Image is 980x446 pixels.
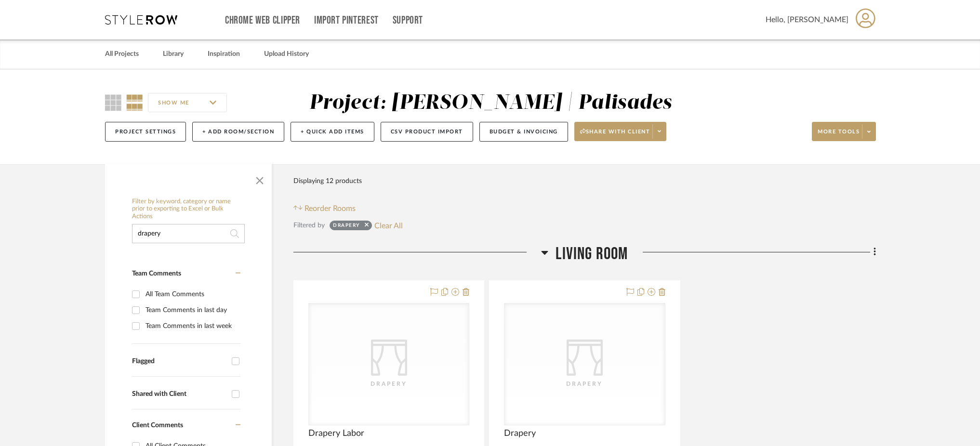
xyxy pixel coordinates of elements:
[574,122,667,141] button: Share with client
[305,203,356,214] span: Reorder Rooms
[293,203,356,214] button: Reorder Rooms
[580,128,650,143] span: Share with client
[374,219,403,232] button: Clear All
[818,128,860,143] span: More tools
[132,270,181,277] span: Team Comments
[132,357,227,366] div: Flagged
[504,303,664,425] div: 0
[250,169,269,188] button: Close
[309,93,672,113] div: Project: [PERSON_NAME] | Palisades
[132,224,245,243] input: Search within 12 results
[146,302,238,318] div: Team Comments in last day
[105,48,139,61] a: All Projects
[479,122,568,142] button: Budget & Invoicing
[766,14,848,26] span: Hello, [PERSON_NAME]
[308,428,364,439] span: Drapery Labor
[504,428,536,439] span: Drapery
[146,287,238,302] div: All Team Comments
[381,122,473,142] button: CSV Product Import
[105,122,186,142] button: Project Settings
[132,390,227,398] div: Shared with Client
[132,198,245,221] h6: Filter by keyword, category or name prior to exporting to Excel or Bulk Actions
[208,48,240,61] a: Inspiration
[393,16,423,25] a: Support
[314,16,379,25] a: Import Pinterest
[309,303,469,425] div: 0
[293,220,325,231] div: Filtered by
[333,222,360,232] div: drapery
[291,122,374,142] button: + Quick Add Items
[163,48,184,61] a: Library
[556,244,628,264] span: Living Room
[192,122,284,142] button: + Add Room/Section
[341,379,437,389] div: Drapery
[536,379,633,389] div: Drapery
[225,16,300,25] a: Chrome Web Clipper
[812,122,876,141] button: More tools
[264,48,309,61] a: Upload History
[146,318,238,334] div: Team Comments in last week
[132,422,183,429] span: Client Comments
[293,171,362,191] div: Displaying 12 products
